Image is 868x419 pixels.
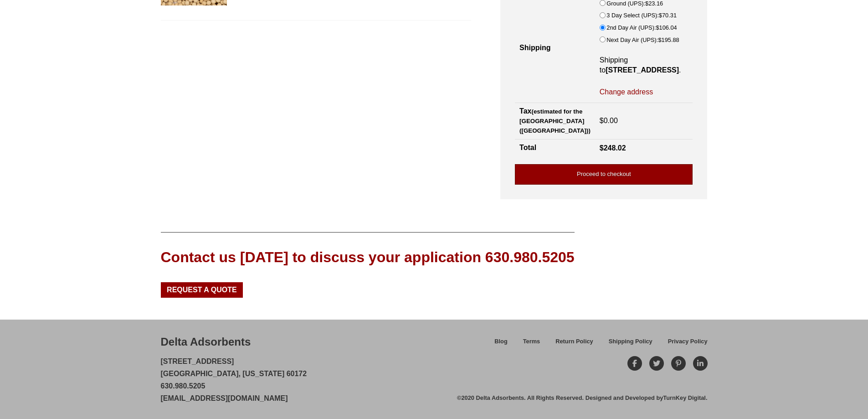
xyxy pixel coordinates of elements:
bdi: 248.02 [600,144,626,152]
a: TurnKey Digital [663,394,706,401]
a: Shipping Policy [601,336,660,352]
p: Shipping to . [600,55,688,76]
span: Request a Quote [167,286,237,294]
label: Next Day Air (UPS): [606,35,679,45]
a: Change address [600,87,653,97]
span: Shipping Policy [609,339,652,345]
a: Request a Quote [161,282,243,298]
span: Terms [523,339,540,345]
p: [STREET_ADDRESS] [GEOGRAPHIC_DATA], [US_STATE] 60172 630.980.5205 [161,355,307,405]
label: 2nd Day Air (UPS): [606,23,677,33]
span: $ [600,117,604,124]
a: Blog [487,336,515,352]
span: Blog [494,339,507,345]
a: Privacy Policy [660,336,708,352]
label: 3 Day Select (UPS): [606,10,677,21]
th: Total [515,139,595,157]
strong: [STREET_ADDRESS] [606,66,679,74]
span: Privacy Policy [668,339,708,345]
small: (estimated for the [GEOGRAPHIC_DATA] ([GEOGRAPHIC_DATA])) [519,108,591,134]
span: $ [656,24,659,31]
a: Proceed to checkout [515,164,693,185]
span: $ [659,12,662,19]
bdi: 70.31 [659,12,677,19]
bdi: 0.00 [600,117,618,124]
th: Tax [515,103,595,139]
div: Delta Adsorbents [161,334,251,350]
div: ©2020 Delta Adsorbents. All Rights Reserved. Designed and Developed by . [457,394,707,402]
div: Contact us [DATE] to discuss your application 630.980.5205 [161,247,575,268]
a: Return Policy [548,336,601,352]
span: $ [658,36,661,43]
span: $ [600,144,604,152]
bdi: 195.88 [658,36,679,43]
bdi: 106.04 [656,24,677,31]
a: Terms [515,336,548,352]
a: [EMAIL_ADDRESS][DOMAIN_NAME] [161,394,288,402]
span: Return Policy [555,339,593,345]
